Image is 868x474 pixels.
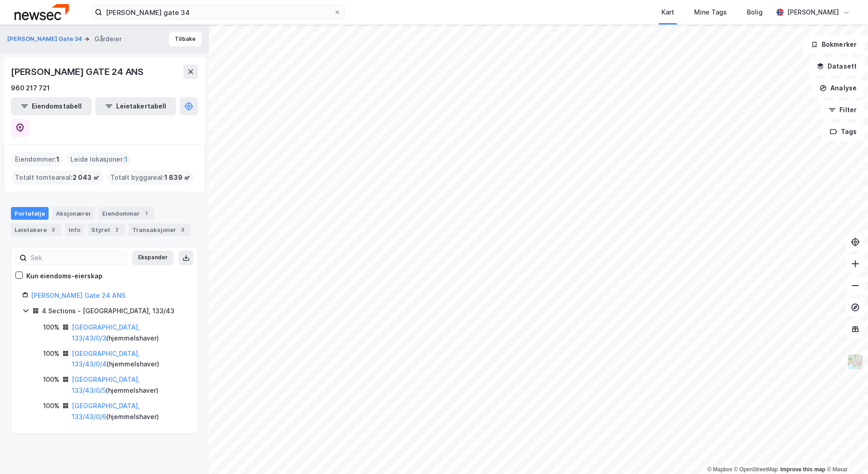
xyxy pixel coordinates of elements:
a: [PERSON_NAME] Gate 24 ANS [31,291,125,299]
a: [GEOGRAPHIC_DATA], 133/43/0/5 [72,375,140,394]
iframe: Chat Widget [823,430,868,474]
a: OpenStreetMap [734,466,778,473]
span: 1 [56,154,59,165]
button: Ekspander [132,251,173,265]
a: Improve this map [780,466,825,473]
span: 2 043 ㎡ [73,172,99,183]
div: Kun eiendoms-eierskap [26,271,103,281]
button: Bokmerker [803,35,864,54]
a: [GEOGRAPHIC_DATA], 133/43/0/3 [72,323,140,342]
div: 1 [142,209,151,218]
div: 3 [178,225,187,234]
div: [PERSON_NAME] [787,7,839,18]
div: ( hjemmelshaver ) [72,322,187,344]
div: Info [65,223,84,236]
span: 1 839 ㎡ [164,172,190,183]
div: Leide lokasjoner : [67,152,131,167]
div: ( hjemmelshaver ) [72,348,187,370]
div: ( hjemmelshaver ) [72,400,187,422]
a: [GEOGRAPHIC_DATA], 133/43/0/4 [72,350,140,368]
div: Transaksjoner [128,223,191,236]
div: 2 [112,225,121,234]
div: 3 [49,225,58,234]
img: Z [847,353,864,370]
img: newsec-logo.f6e21ccffca1b3a03d2d.png [15,4,69,20]
button: [PERSON_NAME] Gate 34 [7,35,84,44]
div: 100% [43,374,59,385]
div: Portefølje [11,207,49,220]
button: Leietakertabell [95,97,176,115]
a: [GEOGRAPHIC_DATA], 133/43/0/6 [72,402,140,420]
div: Gårdeier [94,34,122,44]
input: Søk [27,251,126,265]
button: Datasett [809,57,864,75]
div: Aksjonærer [52,207,95,220]
div: Eiendommer [99,207,154,220]
div: Kart [661,7,674,18]
div: 100% [43,348,59,359]
button: Filter [821,101,864,119]
button: Eiendomstabell [11,97,92,115]
div: Mine Tags [694,7,727,18]
div: [PERSON_NAME] GATE 24 ANS [11,64,145,79]
div: 4 Sections - [GEOGRAPHIC_DATA], 133/43 [42,306,174,316]
button: Tags [822,123,864,141]
div: Leietakere [11,223,61,236]
div: ( hjemmelshaver ) [72,374,187,396]
span: 1 [124,154,128,165]
div: Totalt byggareal : [107,170,194,185]
input: Søk på adresse, matrikkel, gårdeiere, leietakere eller personer [102,5,334,19]
a: Mapbox [707,466,732,473]
div: Eiendommer : [11,152,63,167]
button: Analyse [812,79,864,97]
div: Styret [88,223,125,236]
div: 100% [43,400,59,411]
div: 960 217 721 [11,83,50,94]
div: Bolig [747,7,763,18]
div: Totalt tomteareal : [11,170,103,185]
div: 100% [43,322,59,333]
button: Tilbake [169,32,202,46]
div: Kontrollprogram for chat [823,430,868,474]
